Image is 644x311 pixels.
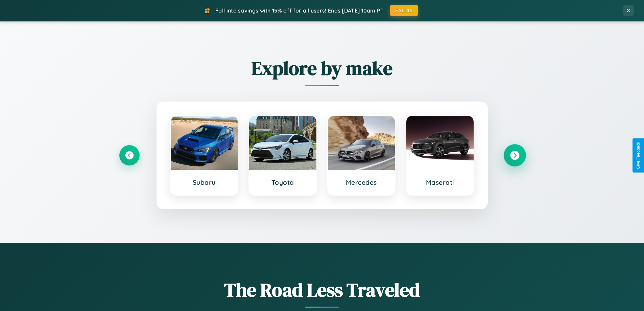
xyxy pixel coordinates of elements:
[177,178,231,186] h3: Subaru
[215,7,385,14] span: Fall into savings with 15% off for all users! Ends [DATE] 10am PT.
[119,277,525,303] h1: The Road Less Traveled
[256,178,310,186] h3: Toyota
[390,5,418,16] button: FALL15
[119,55,525,81] h2: Explore by make
[636,142,641,169] div: Give Feedback
[413,178,467,186] h3: Maserati
[335,178,388,186] h3: Mercedes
